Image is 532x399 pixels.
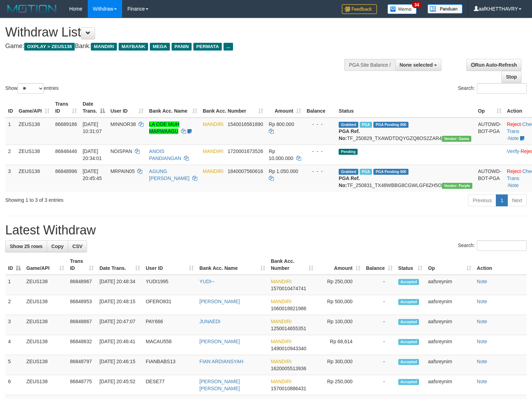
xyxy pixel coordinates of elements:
[5,223,527,237] h1: Latest Withdraw
[477,359,487,364] a: Note
[507,148,519,154] a: Verify
[24,335,67,355] td: ZEUS138
[425,315,474,335] td: aafsreynim
[24,43,75,51] span: OXPLAY > ZEUS138
[425,255,474,275] th: Op: activate to sort column ascending
[339,175,360,188] b: PGA Ref. No:
[363,315,395,335] td: -
[475,98,504,118] th: Op: activate to sort column ascending
[82,148,102,161] span: [DATE] 20:34:01
[425,295,474,315] td: aafsreynim
[16,145,52,165] td: ZEUS138
[111,168,135,174] span: MRPAIN05
[316,295,363,315] td: Rp 500,000
[507,168,521,174] a: Reject
[475,118,504,145] td: AUTOWD-BOT-PGA
[143,295,197,315] td: OFERO831
[316,375,363,395] td: Rp 250,000
[228,121,263,127] span: Copy 1540016561890 to clipboard
[427,4,463,14] img: panduan.png
[475,165,504,192] td: AUTOWD-BOT-PGA
[16,118,52,145] td: ZEUS138
[199,359,243,364] a: FIAN ARDIANSYAH
[360,122,372,128] span: Marked by aafkaynarin
[67,295,97,315] td: 86848953
[425,375,474,395] td: aafsreynim
[458,83,527,94] label: Search:
[5,25,348,39] h1: Withdraw List
[172,43,192,51] span: PANIN
[149,148,181,161] a: ANOIS PANDIANGAN
[336,165,475,192] td: TF_250831_TX48WBBG8CGWLGF6ZH5O
[271,386,306,391] span: Copy 1570010886431 to clipboard
[52,98,80,118] th: Trans ID: activate to sort column ascending
[203,168,224,174] span: MANDIRI
[395,255,425,275] th: Status: activate to sort column ascending
[363,275,395,295] td: -
[200,98,266,118] th: Bank Acc. Number: activate to sort column ascending
[149,121,179,134] a: LA ODE MUH MARWAAGU
[269,121,294,127] span: Rp 800.000
[5,315,24,335] td: 3
[5,43,348,50] h4: Game: Bank:
[398,339,419,345] span: Accepted
[5,118,16,145] td: 1
[119,43,148,51] span: MAYBANK
[199,319,220,324] a: JUNAEDI
[363,335,395,355] td: -
[199,279,214,284] a: YUDI--
[5,4,59,14] img: MOTION_logo.png
[16,165,52,192] td: ZEUS138
[398,279,419,285] span: Accepted
[339,149,358,155] span: Pending
[507,121,521,127] a: Reject
[363,255,395,275] th: Balance: activate to sort column ascending
[68,240,87,252] a: CSV
[199,339,240,344] a: [PERSON_NAME]
[477,279,487,284] a: Note
[24,315,67,335] td: ZEUS138
[24,255,67,275] th: Game/API: activate to sort column ascending
[373,169,408,175] span: PGA Pending
[24,375,67,395] td: ZEUS138
[271,299,292,304] span: MANDIRI
[339,122,358,128] span: Grabbed
[51,244,64,249] span: Copy
[143,355,197,375] td: FIANBABS13
[143,375,197,395] td: DESE77
[344,59,395,71] div: PGA Site Balance /
[269,148,293,161] span: Rp 10.000.000
[24,295,67,315] td: ZEUS138
[199,379,240,391] a: [PERSON_NAME] [PERSON_NAME]
[412,2,421,8] span: 34
[395,59,442,71] button: None selected
[199,299,240,304] a: [PERSON_NAME]
[398,359,419,365] span: Accepted
[477,83,527,94] input: Search:
[398,319,419,325] span: Accepted
[508,182,519,188] a: Note
[5,98,16,118] th: ID
[97,315,143,335] td: [DATE] 20:47:07
[47,240,68,252] a: Copy
[269,168,298,174] span: Rp 1.050.000
[97,335,143,355] td: [DATE] 20:46:41
[5,194,217,204] div: Showing 1 to 3 of 3 entries
[316,275,363,295] td: Rp 250,000
[336,98,475,118] th: Status
[363,375,395,395] td: -
[271,286,306,291] span: Copy 1570010474741 to clipboard
[5,240,47,252] a: Show 25 rows
[5,165,16,192] td: 3
[197,255,268,275] th: Bank Acc. Name: activate to sort column ascending
[425,355,474,375] td: aafsreynim
[80,98,107,118] th: Date Trans.: activate to sort column descending
[5,375,24,395] td: 6
[24,355,67,375] td: ZEUS138
[271,366,306,371] span: Copy 1620005513936 to clipboard
[5,145,16,165] td: 2
[271,359,292,364] span: MANDIRI
[97,275,143,295] td: [DATE] 20:48:34
[82,121,102,134] span: [DATE] 10:31:07
[193,43,222,51] span: PERMATA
